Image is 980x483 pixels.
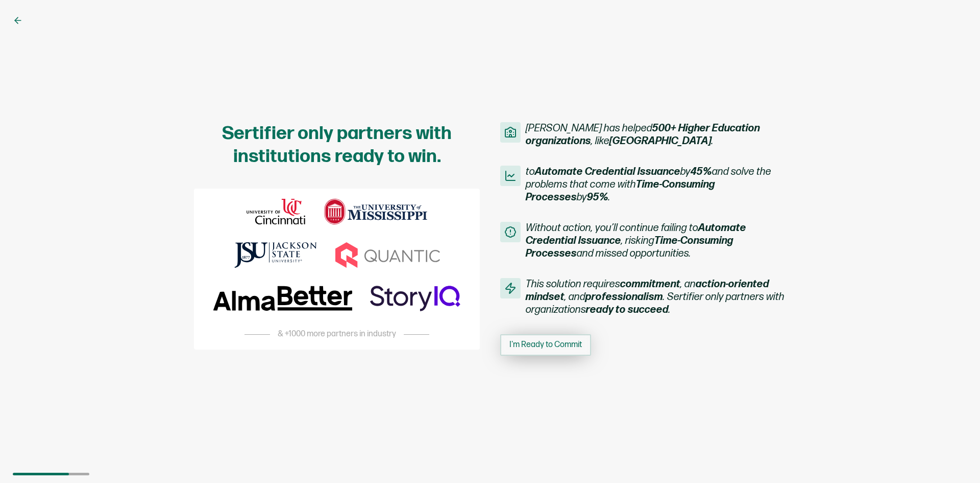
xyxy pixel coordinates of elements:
[587,191,608,203] b: 95%
[370,286,460,311] img: storyiq-logo.svg
[234,242,317,268] img: jsu-logo.svg
[213,286,352,311] img: alma-better-logo.svg
[526,222,746,247] b: Automate Credential Issuance
[929,434,980,483] iframe: Chat Widget
[535,166,680,178] b: Automate Credential Issuance
[526,235,733,260] b: Time-Consuming Processes
[509,341,582,349] span: I'm Ready to Commit
[691,166,712,178] b: 45%
[526,166,786,204] span: to by and solve the problems that come with by .
[526,278,786,316] span: This solution requires , an , and . Sertifier only partners with organizations .
[335,242,440,268] img: quantic-logo.svg
[609,135,712,147] b: [GEOGRAPHIC_DATA]
[526,222,786,260] span: Without action, you’ll continue failing to , risking and missed opportunities.
[500,334,591,356] button: I'm Ready to Commit
[247,199,306,224] img: university-of-cincinnati-logo.svg
[526,178,715,203] b: Time-Consuming Processes
[278,329,396,339] span: & +1000 more partners in industry
[586,304,669,316] b: ready to succeed
[194,122,480,168] h1: Sertifier only partners with institutions ready to win.
[585,291,663,303] b: professionalism
[526,122,786,148] span: [PERSON_NAME] has helped , like .
[620,278,680,290] b: commitment
[526,122,760,147] b: 500+ Higher Education organizations
[324,199,427,224] img: university-of-mississippi-logo.svg
[526,278,769,303] b: action-oriented mindset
